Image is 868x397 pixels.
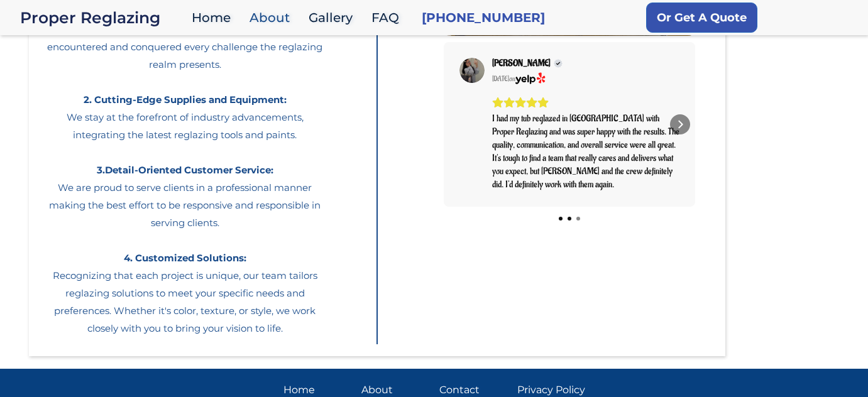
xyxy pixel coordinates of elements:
div: I had my tub reglazed in [GEOGRAPHIC_DATA] with Proper Reglazing and was super happy with the res... [492,112,679,191]
a: Home [185,4,243,31]
strong: 3. [97,164,105,176]
a: home [20,9,185,26]
div: Previous [449,114,469,134]
a: FAQ [365,4,412,31]
span: [PERSON_NAME] [492,58,551,69]
div: Verified Customer [554,59,563,68]
img: Chin K. [459,58,485,83]
a: About [243,4,302,31]
div: Next [670,114,690,134]
strong: 4. Customized Solutions: [124,252,246,264]
div: Carousel [444,42,695,207]
div: Rating: 5.0 out of 5 [492,97,679,108]
strong: Detail-Oriented Customer Service: [105,164,273,176]
div: [DATE] [492,74,509,84]
a: [PHONE_NUMBER] [422,9,545,26]
a: Or Get A Quote [646,3,757,33]
div: on [492,74,515,84]
a: Gallery [302,4,365,31]
strong: 2. Cutting-Edge Supplies and Equipment: [84,94,287,106]
div: Proper Reglazing [20,9,185,26]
